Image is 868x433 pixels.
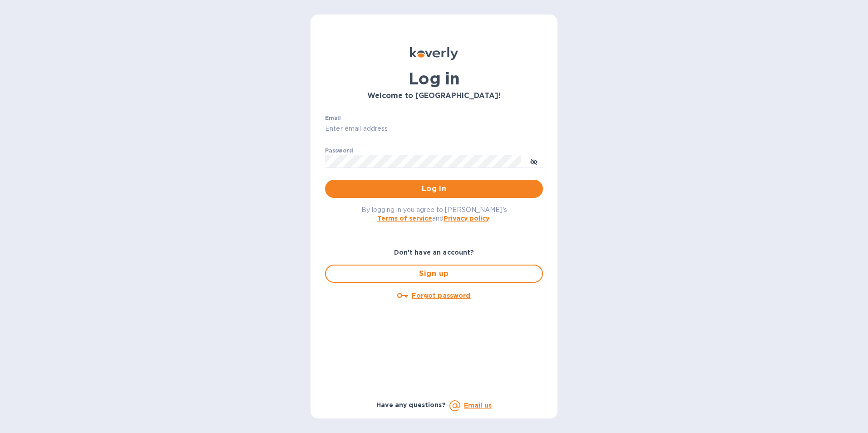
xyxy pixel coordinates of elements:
[361,206,507,222] span: By logging in you agree to [PERSON_NAME]'s and .
[325,148,353,153] label: Password
[525,152,543,170] button: toggle password visibility
[325,180,543,198] button: Log in
[325,69,543,88] h1: Log in
[333,268,535,279] span: Sign up
[325,92,543,100] h3: Welcome to [GEOGRAPHIC_DATA]!
[325,265,543,283] button: Sign up
[332,183,536,194] span: Log in
[325,115,341,121] label: Email
[325,122,543,136] input: Enter email address
[464,402,492,409] a: Email us
[412,292,470,299] u: Forgot password
[444,215,489,222] a: Privacy policy
[377,215,432,222] a: Terms of service
[394,249,474,256] b: Don't have an account?
[410,47,458,60] img: Koverly
[376,401,446,408] b: Have any questions?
